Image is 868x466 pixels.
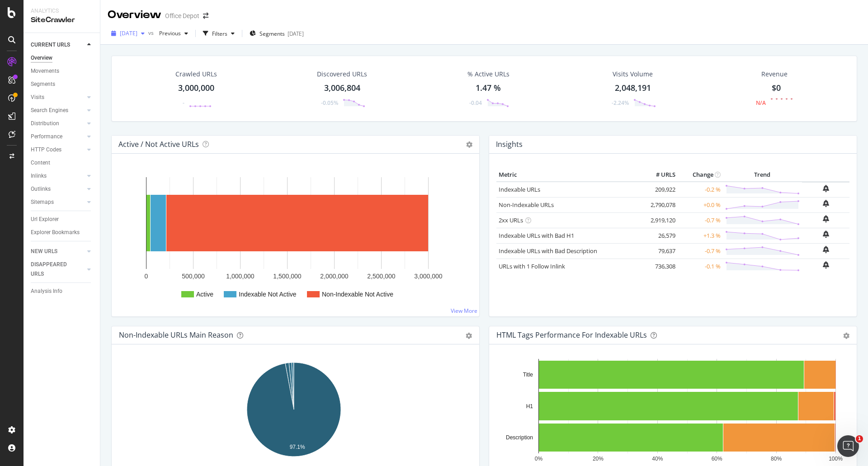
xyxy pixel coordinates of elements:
[526,403,533,410] text: H1
[499,262,565,270] a: URLs with 1 Follow Inlink
[506,434,533,441] text: Description
[31,132,85,141] a: Performance
[31,80,55,89] div: Segments
[523,372,533,378] text: Title
[120,29,137,37] span: 2025 Sep. 27th
[678,168,723,182] th: Change
[108,26,148,41] button: [DATE]
[823,231,829,238] div: bell-plus
[367,273,395,280] text: 2,500,000
[843,333,849,339] div: gear
[466,141,472,148] i: Options
[239,291,297,298] text: Indexable Not Active
[678,243,723,259] td: -0.7 %
[642,168,678,182] th: # URLS
[31,119,85,128] a: Distribution
[499,201,554,209] a: Non-Indexable URLs
[31,228,94,237] a: Explorer Bookmarks
[467,70,509,79] div: % Active URLs
[642,197,678,212] td: 2,790,078
[31,93,85,102] a: Visits
[756,99,766,107] div: N/A
[823,246,829,253] div: bell-plus
[469,99,482,107] div: -0.04
[31,40,85,50] a: CURRENT URLS
[156,29,181,37] span: Previous
[31,247,57,256] div: NEW URLS
[324,82,360,94] div: 3,006,804
[499,185,540,193] a: Indexable URLs
[31,287,62,296] div: Analysis Info
[290,444,305,450] text: 97.1%
[652,456,663,462] text: 40%
[317,70,367,79] div: Discovered URLs
[31,247,85,256] a: NEW URLS
[31,158,94,168] a: Content
[31,198,54,207] div: Sitemaps
[119,330,233,339] div: Non-Indexable URLs Main Reason
[451,307,477,315] a: View More
[31,171,85,181] a: Inlinks
[642,228,678,243] td: 26,579
[31,40,70,50] div: CURRENT URLS
[496,359,846,464] svg: A chart.
[273,273,301,280] text: 1,500,000
[499,231,574,240] a: Indexable URLs with Bad H1
[612,99,629,107] div: -2.24%
[199,26,238,41] button: Filters
[288,30,304,38] div: [DATE]
[31,106,85,115] a: Search Engines
[31,145,61,155] div: HTTP Codes
[31,260,85,279] a: DISAPPEARED URLS
[212,30,227,38] div: Filters
[823,185,829,192] div: bell-plus
[108,7,161,23] div: Overview
[182,273,205,280] text: 500,000
[837,435,859,457] iframe: Intercom live chat
[119,359,469,464] svg: A chart.
[678,197,723,212] td: +0.0 %
[31,119,59,128] div: Distribution
[321,99,338,107] div: -0.05%
[31,15,93,25] div: SiteCrawler
[31,198,85,207] a: Sitemaps
[31,287,94,296] a: Analysis Info
[203,13,208,19] div: arrow-right-arrow-left
[31,132,62,141] div: Performance
[823,200,829,207] div: bell-plus
[613,70,653,79] div: Visits Volume
[642,212,678,228] td: 2,919,120
[642,243,678,259] td: 79,637
[31,260,76,279] div: DISAPPEARED URLS
[856,435,863,442] span: 1
[31,80,94,89] a: Segments
[183,99,184,107] div: -
[226,273,254,280] text: 1,000,000
[259,30,285,38] span: Segments
[496,168,642,182] th: Metric
[642,182,678,198] td: 209,922
[723,168,802,182] th: Trend
[31,184,85,194] a: Outlinks
[31,106,68,115] div: Search Engines
[118,138,199,151] h4: Active / Not Active URLs
[499,216,523,224] a: 2xx URLs
[31,53,52,63] div: Overview
[175,70,217,79] div: Crawled URLs
[156,26,192,41] button: Previous
[31,215,94,224] a: Url Explorer
[31,184,51,194] div: Outlinks
[320,273,348,280] text: 2,000,000
[678,212,723,228] td: -0.7 %
[772,82,781,93] span: $0
[31,158,50,168] div: Content
[499,247,597,255] a: Indexable URLs with Bad Description
[31,171,47,181] div: Inlinks
[119,168,472,309] svg: A chart.
[414,273,442,280] text: 3,000,000
[712,456,722,462] text: 60%
[678,259,723,274] td: -0.1 %
[823,215,829,222] div: bell-plus
[31,66,59,76] div: Movements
